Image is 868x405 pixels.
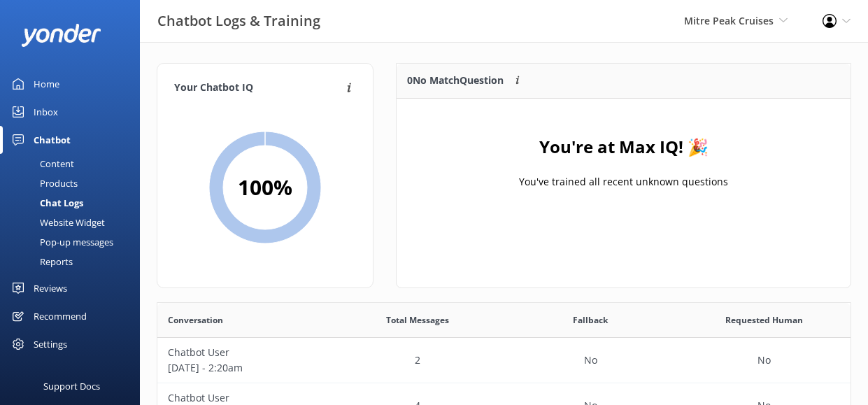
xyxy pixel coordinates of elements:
[34,274,67,302] div: Reviews
[8,193,83,213] div: Chat Logs
[8,193,140,213] a: Chat Logs
[8,252,140,271] a: Reports
[157,10,320,32] h3: Chatbot Logs & Training
[168,360,320,376] p: [DATE] - 2:20am
[407,73,504,88] p: 0 No Match Question
[174,80,343,96] h4: Your Chatbot IQ
[8,252,73,271] div: Reports
[573,313,608,327] span: Fallback
[238,171,292,204] h2: 100 %
[8,173,140,193] a: Products
[519,174,728,190] p: You've trained all recent unknown questions
[539,134,708,160] h4: You're at Max IQ! 🎉
[43,372,100,400] div: Support Docs
[386,313,449,327] span: Total Messages
[34,302,87,330] div: Recommend
[21,24,101,47] img: yonder-white-logo.png
[157,338,851,383] div: row
[34,70,59,98] div: Home
[725,313,803,327] span: Requested Human
[8,232,140,252] a: Pop-up messages
[757,353,771,368] p: No
[8,232,113,252] div: Pop-up messages
[397,99,851,239] div: grid
[34,330,67,358] div: Settings
[34,98,58,126] div: Inbox
[8,213,140,232] a: Website Widget
[584,353,597,368] p: No
[415,353,420,368] p: 2
[168,313,223,327] span: Conversation
[8,213,105,232] div: Website Widget
[8,154,140,173] a: Content
[684,14,774,27] span: Mitre Peak Cruises
[8,173,78,193] div: Products
[168,345,320,360] p: Chatbot User
[8,154,74,173] div: Content
[34,126,71,154] div: Chatbot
